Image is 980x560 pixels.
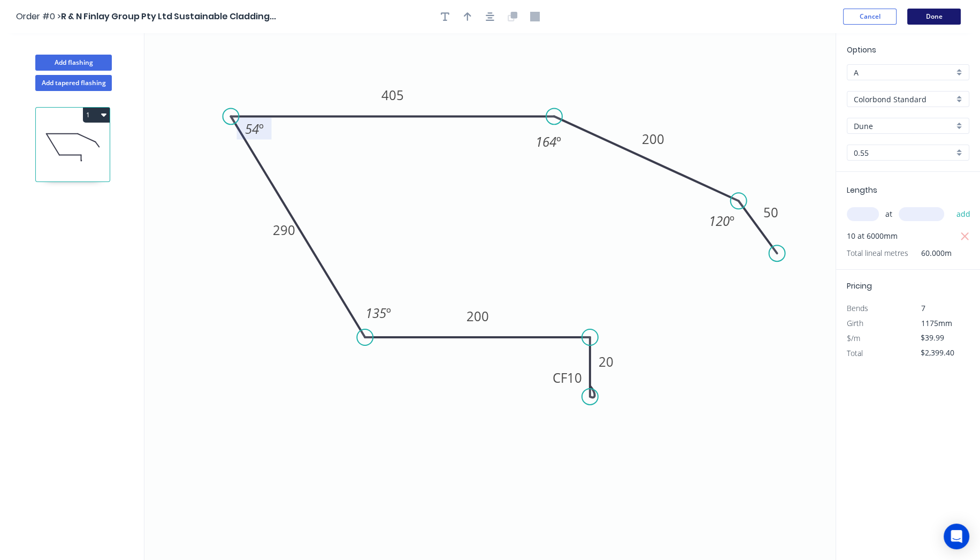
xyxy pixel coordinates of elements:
[245,120,259,138] tspan: 54
[843,9,897,25] button: Cancel
[847,44,876,55] span: Options
[61,10,276,22] span: R & N Finlay Group Pty Ltd Sustainable Cladding...
[944,524,969,549] div: Open Intercom Messenger
[259,120,264,138] tspan: º
[847,303,868,313] span: Bends
[847,229,898,244] span: 10 at 6000mm
[921,303,925,313] span: 7
[381,86,404,104] tspan: 405
[466,307,489,325] tspan: 200
[83,108,110,123] button: 1
[553,369,567,387] tspan: CF
[35,55,112,71] button: Add flashing
[847,333,860,343] span: $/m
[907,9,961,25] button: Done
[144,33,836,560] svg: 0
[365,304,386,322] tspan: 135
[273,221,295,239] tspan: 290
[847,318,863,328] span: Girth
[642,130,664,148] tspan: 200
[847,348,863,358] span: Total
[847,185,877,195] span: Lengths
[885,207,892,222] span: at
[847,246,908,261] span: Total lineal metres
[847,281,872,291] span: Pricing
[16,10,61,22] span: Order #0 >
[599,353,614,370] tspan: 20
[556,133,561,150] tspan: º
[921,318,952,328] span: 1175mm
[854,120,954,132] input: Colour
[854,94,954,105] input: Material
[908,246,952,261] span: 60.000m
[386,304,391,322] tspan: º
[730,212,734,230] tspan: º
[35,75,112,91] button: Add tapered flashing
[763,203,778,221] tspan: 50
[567,369,582,387] tspan: 10
[535,133,556,150] tspan: 164
[854,67,954,78] input: Price level
[854,147,954,158] input: Thickness
[951,205,976,223] button: add
[709,212,730,230] tspan: 120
